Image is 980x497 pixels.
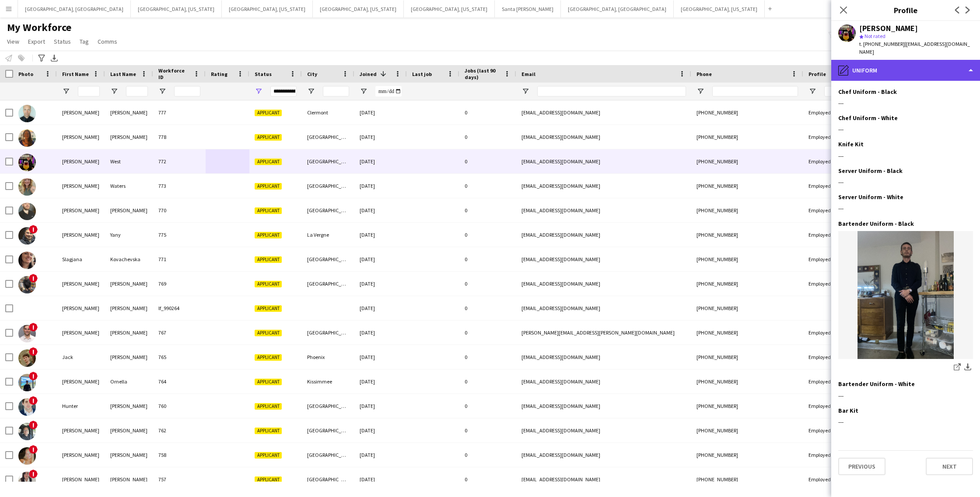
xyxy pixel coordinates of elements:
[105,125,153,149] div: [PERSON_NAME]
[691,467,803,491] div: [PHONE_NUMBER]
[3,36,23,47] a: View
[459,418,516,442] div: 0
[131,0,222,17] button: [GEOGRAPHIC_DATA], [US_STATE]
[516,443,691,467] div: [EMAIL_ADDRESS][DOMAIN_NAME]
[255,110,282,116] span: Applicant
[803,467,859,491] div: Employed Crew
[302,394,354,418] div: [GEOGRAPHIC_DATA]
[302,272,354,296] div: [GEOGRAPHIC_DATA]
[302,418,354,442] div: [GEOGRAPHIC_DATA]
[516,198,691,222] div: [EMAIL_ADDRESS][DOMAIN_NAME]
[153,467,206,491] div: 757
[302,223,354,247] div: La Vergne
[521,87,529,95] button: Open Filter Menu
[803,223,859,247] div: Employed Crew
[153,272,206,296] div: 769
[255,452,282,459] span: Applicant
[459,369,516,393] div: 0
[354,198,407,222] div: [DATE]
[29,323,38,331] span: !
[354,443,407,467] div: [DATE]
[838,204,973,212] div: ---
[521,71,535,77] span: Email
[459,223,516,247] div: 0
[803,443,859,467] div: Employed Crew
[516,345,691,369] div: [EMAIL_ADDRESS][DOMAIN_NAME]
[18,423,36,440] img: Stephen Benavides
[18,0,131,17] button: [GEOGRAPHIC_DATA], [GEOGRAPHIC_DATA]
[153,418,206,442] div: 762
[459,296,516,320] div: 0
[153,345,206,369] div: 765
[57,296,105,320] div: [PERSON_NAME]
[153,394,206,418] div: 760
[94,36,121,47] a: Comms
[691,394,803,418] div: [PHONE_NUMBER]
[313,0,404,17] button: [GEOGRAPHIC_DATA], [US_STATE]
[57,443,105,467] div: [PERSON_NAME]
[561,0,674,17] button: [GEOGRAPHIC_DATA], [GEOGRAPHIC_DATA]
[691,345,803,369] div: [PHONE_NUMBER]
[803,247,859,271] div: Employed Crew
[838,392,973,400] div: ---
[36,53,47,63] app-action-btn: Advanced filters
[255,476,282,483] span: Applicant
[824,86,854,97] input: Profile Filter Input
[495,0,561,17] button: Santa [PERSON_NAME]
[18,129,36,147] img: Margaret Johnston
[18,325,36,342] img: Keith Compton
[808,87,816,95] button: Open Filter Menu
[28,38,45,45] span: Export
[674,0,765,17] button: [GEOGRAPHIC_DATA], [US_STATE]
[255,256,282,263] span: Applicant
[516,418,691,442] div: [EMAIL_ADDRESS][DOMAIN_NAME]
[459,443,516,467] div: 0
[459,198,516,222] div: 0
[153,149,206,173] div: 772
[62,87,70,95] button: Open Filter Menu
[838,220,914,228] h3: Bartender Uniform - Black
[354,369,407,393] div: [DATE]
[404,0,495,17] button: [GEOGRAPHIC_DATA], [US_STATE]
[354,418,407,442] div: [DATE]
[696,71,712,77] span: Phone
[375,86,402,97] input: Joined Filter Input
[691,443,803,467] div: [PHONE_NUMBER]
[255,330,282,336] span: Applicant
[803,418,859,442] div: Employed Crew
[354,296,407,320] div: [DATE]
[24,36,49,47] a: Export
[803,394,859,418] div: Employed Crew
[29,469,38,478] span: !
[153,125,206,149] div: 778
[354,272,407,296] div: [DATE]
[803,174,859,198] div: Employed Crew
[302,149,354,173] div: [GEOGRAPHIC_DATA]
[516,223,691,247] div: [EMAIL_ADDRESS][DOMAIN_NAME]
[18,374,36,391] img: Paolo Ornella
[105,223,153,247] div: Yany
[838,152,973,160] div: ---
[859,24,918,32] div: [PERSON_NAME]
[696,87,704,95] button: Open Filter Menu
[691,223,803,247] div: [PHONE_NUMBER]
[838,407,858,414] h3: Bar Kit
[222,0,313,17] button: [GEOGRAPHIC_DATA], [US_STATE]
[18,154,36,171] img: Joseph West
[838,140,864,148] h3: Knife Kit
[18,203,36,220] img: Matthew Miller
[803,149,859,173] div: Employed Crew
[516,247,691,271] div: [EMAIL_ADDRESS][DOMAIN_NAME]
[158,87,166,95] button: Open Filter Menu
[691,198,803,222] div: [PHONE_NUMBER]
[29,372,38,380] span: !
[354,247,407,271] div: [DATE]
[516,174,691,198] div: [EMAIL_ADDRESS][DOMAIN_NAME]
[158,67,190,80] span: Workforce ID
[537,86,686,97] input: Email Filter Input
[691,296,803,320] div: [PHONE_NUMBER]
[691,174,803,198] div: [PHONE_NUMBER]
[691,149,803,173] div: [PHONE_NUMBER]
[78,86,100,97] input: First Name Filter Input
[57,272,105,296] div: [PERSON_NAME]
